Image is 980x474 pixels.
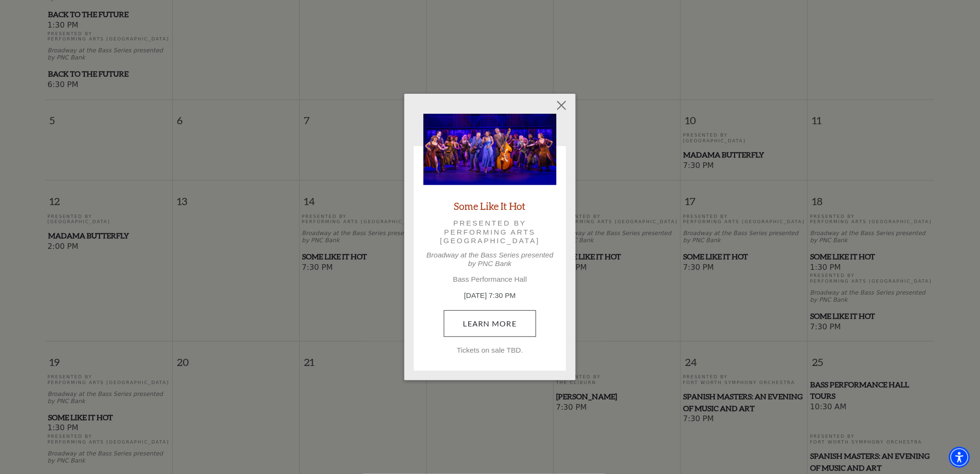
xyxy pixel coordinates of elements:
[444,310,537,337] a: April 15, 7:30 PM Learn More Tickets on sale TBD
[423,290,557,301] p: [DATE] 7:30 PM
[553,96,571,114] button: Close
[949,447,970,468] div: Accessibility Menu
[423,251,557,268] p: Broadway at the Bass Series presented by PNC Bank
[423,114,557,185] img: Some Like It Hot
[423,346,557,355] p: Tickets on sale TBD.
[437,219,543,245] p: Presented by Performing Arts [GEOGRAPHIC_DATA]
[423,275,557,284] p: Bass Performance Hall
[454,199,526,212] a: Some Like It Hot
